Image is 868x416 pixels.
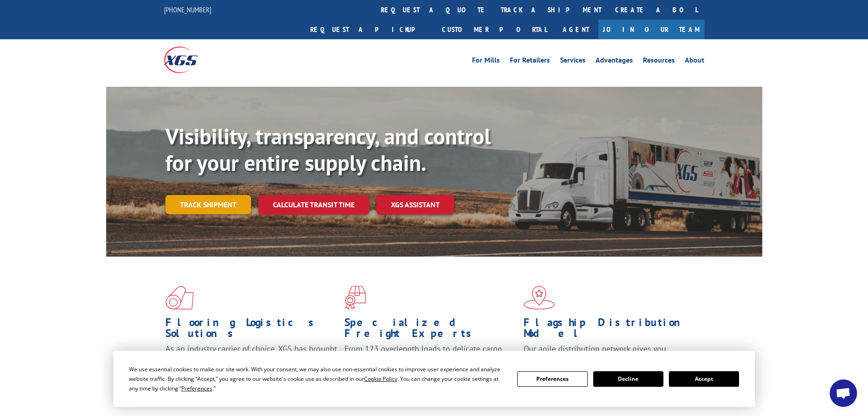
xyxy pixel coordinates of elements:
div: Cookie Consent Prompt [113,351,755,407]
div: We use essential cookies to make our site work. With your consent, we may also use non-essential ... [129,364,506,393]
b: Visibility, transparency, and control for your entire supply chain. [165,122,491,177]
h1: Flooring Logistics Solutions [165,317,338,343]
a: About [685,57,704,67]
span: As an industry carrier of choice, XGS has brought innovation and dedication to flooring logistics... [165,343,337,376]
a: [PHONE_NUMBER] [164,5,211,14]
a: XGS ASSISTANT [376,195,454,215]
a: Join Our Team [598,20,704,39]
a: For Retailers [510,57,550,67]
a: Request a pickup [303,20,435,39]
img: xgs-icon-flagship-distribution-model-red [524,286,555,310]
img: xgs-icon-total-supply-chain-intelligence-red [165,286,194,310]
a: Agent [554,20,598,39]
p: From 123 overlength loads to delicate cargo, our experienced staff knows the best way to move you... [344,343,517,384]
a: Resources [643,57,675,67]
a: Open chat [830,379,857,407]
button: Preferences [517,371,587,387]
a: Track shipment [165,195,251,214]
a: For Mills [472,57,500,67]
button: Accept [669,371,739,387]
span: Cookie Policy [364,375,397,383]
a: Services [560,57,586,67]
span: Preferences [181,384,212,392]
button: Decline [593,371,663,387]
img: xgs-icon-focused-on-flooring-red [344,286,366,310]
a: Calculate transit time [258,195,369,215]
a: Customer Portal [435,20,554,39]
h1: Specialized Freight Experts [344,317,517,343]
a: Advantages [596,57,633,67]
h1: Flagship Distribution Model [524,317,696,343]
span: Our agile distribution network gives you nationwide inventory management on demand. [524,343,691,365]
